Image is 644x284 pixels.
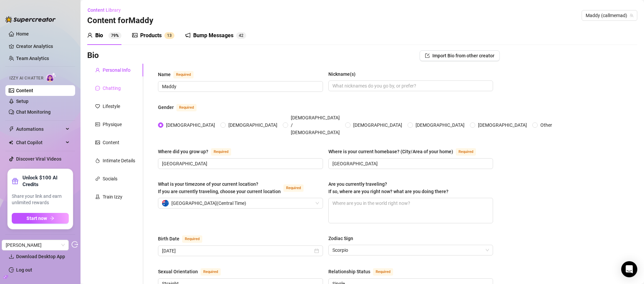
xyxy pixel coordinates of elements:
[211,148,231,156] span: Required
[328,148,453,155] div: Where is your current homebase? (City/Area of your home)
[158,235,210,243] label: Birth Date
[16,56,49,61] a: Team Analytics
[162,247,313,254] input: Birth Date
[16,99,29,104] a: Setup
[158,71,171,78] div: Name
[185,33,191,38] span: notification
[103,103,120,110] div: Lifestyle
[16,31,29,37] a: Home
[288,114,342,136] span: [DEMOGRAPHIC_DATA] / [DEMOGRAPHIC_DATA]
[171,198,246,208] span: [GEOGRAPHIC_DATA] ( Central Time )
[103,139,119,146] div: Content
[630,13,634,17] span: team
[425,53,430,58] span: import
[95,68,100,72] span: user
[328,268,400,276] label: Relationship Status
[95,32,103,40] div: Bio
[413,121,467,129] span: [DEMOGRAPHIC_DATA]
[158,148,208,155] div: Where did you grow up?
[16,109,51,115] a: Chat Monitoring
[158,268,198,275] div: Sexual Orientation
[12,193,69,206] span: Share your link and earn unlimited rewards
[167,33,169,38] span: 1
[328,148,483,156] label: Where is your current homebase? (City/Area of your home)
[95,194,100,199] span: experiment
[95,104,100,109] span: heart
[283,184,304,192] span: Required
[87,33,93,38] span: user
[173,71,194,78] span: Required
[16,254,65,259] span: Download Desktop App
[88,7,121,13] span: Content Library
[432,53,494,58] span: Import Bio from other creator
[103,193,122,201] div: Train Izzy
[132,33,138,38] span: picture
[103,121,122,128] div: Physique
[16,124,64,134] span: Automations
[182,235,202,243] span: Required
[176,104,197,111] span: Required
[158,103,204,111] label: Gender
[71,241,78,248] span: logout
[87,15,153,26] h3: Content for Maddy
[621,261,637,277] div: Open Intercom Messenger
[162,160,318,167] input: Where did you grow up?
[9,140,13,145] img: Chat Copilot
[95,140,100,145] span: picture
[16,156,61,162] a: Discover Viral Videos
[475,121,530,129] span: [DEMOGRAPHIC_DATA]
[158,268,228,276] label: Sexual Orientation
[87,50,99,61] h3: Bio
[351,121,405,129] span: [DEMOGRAPHIC_DATA]
[169,33,172,38] span: 3
[95,86,100,91] span: message
[103,157,135,164] div: Intimate Details
[87,5,126,15] button: Content Library
[158,104,174,111] div: Gender
[12,213,69,224] button: Start nowarrow-right
[328,268,370,275] div: Relationship Status
[158,235,179,242] div: Birth Date
[162,200,169,207] img: au
[193,32,233,40] div: Bump Messages
[226,121,280,129] span: [DEMOGRAPHIC_DATA]
[103,66,130,74] div: Personal Info
[5,16,56,23] img: logo-BBDzfeDw.svg
[586,10,633,20] span: Maddy (callmemad)
[158,148,238,156] label: Where did you grow up?
[328,70,356,78] div: Nickname(s)
[50,216,54,221] span: arrow-right
[538,121,555,129] span: Other
[163,121,218,129] span: [DEMOGRAPHIC_DATA]
[158,181,281,194] span: What is your timezone of your current location? If you are currently traveling, choose your curre...
[201,268,221,276] span: Required
[328,235,353,242] div: Zodiac Sign
[16,41,70,52] a: Creator Analytics
[332,160,488,167] input: Where is your current homebase? (City/Area of your home)
[9,126,14,132] span: thunderbolt
[103,84,121,92] div: Chatting
[162,83,318,90] input: Name
[22,174,69,188] strong: Unlock $100 AI Credits
[332,245,489,255] span: Scorpio
[16,267,32,273] a: Log out
[103,175,117,182] div: Socials
[95,176,100,181] span: link
[108,32,121,39] sup: 79%
[239,33,241,38] span: 4
[328,181,448,194] span: Are you currently traveling? If so, where are you right now? what are you doing there?
[328,70,360,78] label: Nickname(s)
[46,72,56,82] img: AI Chatter
[9,254,14,259] span: download
[12,178,18,184] span: gift
[95,158,100,163] span: fire
[236,32,246,39] sup: 42
[26,216,47,221] span: Start now
[456,148,476,156] span: Required
[164,32,174,39] sup: 13
[373,268,393,276] span: Required
[420,50,500,61] button: Import Bio from other creator
[328,235,358,242] label: Zodiac Sign
[140,32,162,40] div: Products
[95,122,100,127] span: idcard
